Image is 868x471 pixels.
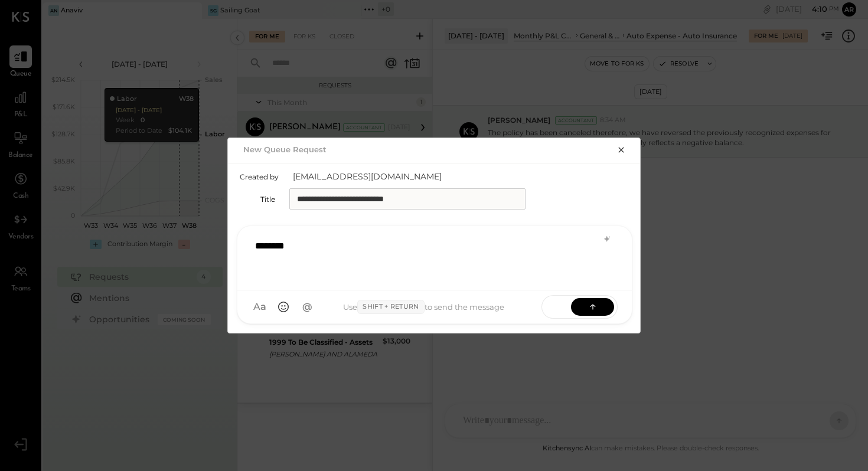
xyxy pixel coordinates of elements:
[240,172,279,181] label: Created by
[260,301,266,313] span: a
[293,171,529,182] span: [EMAIL_ADDRESS][DOMAIN_NAME]
[542,292,571,322] span: SEND
[243,145,327,154] h2: New Queue Request
[296,296,318,318] button: @
[240,195,275,204] label: Title
[357,300,424,314] span: Shift + Return
[318,300,530,314] div: Use to send the message
[302,301,312,313] span: @
[249,296,270,318] button: Aa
